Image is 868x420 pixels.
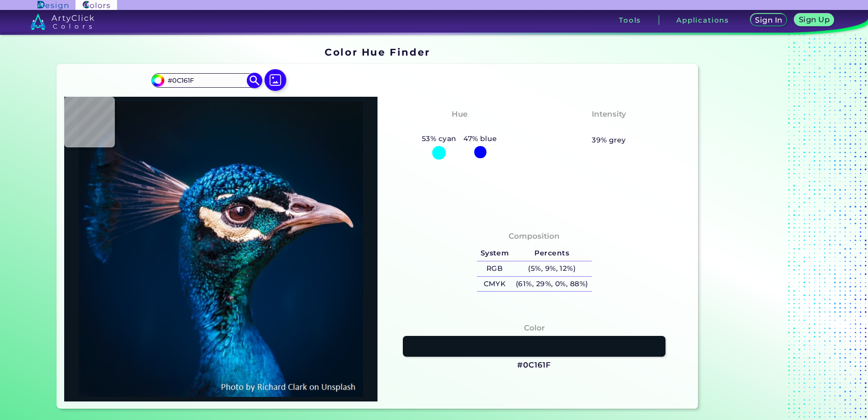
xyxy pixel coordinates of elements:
[800,16,828,23] h5: Sign Up
[592,108,626,121] h4: Intensity
[517,360,551,371] h3: #0C161F
[477,246,512,261] h5: System
[477,261,512,276] h5: RGB
[588,122,630,133] h3: Medium
[418,133,460,145] h5: 53% cyan
[69,101,373,397] img: img_pavlin.jpg
[164,75,248,87] input: type color..
[619,17,641,24] h3: Tools
[264,69,286,91] img: icon picture
[524,321,545,335] h4: Color
[460,133,500,145] h5: 47% blue
[512,246,591,261] h5: Percents
[592,134,626,146] h5: 39% grey
[509,230,560,243] h4: Composition
[797,14,832,26] a: Sign Up
[477,277,512,292] h5: CMYK
[434,122,485,133] h3: Cyan-Blue
[38,1,68,9] img: ArtyClick Design logo
[452,108,467,121] h4: Hue
[512,261,591,276] h5: (5%, 9%, 12%)
[247,73,263,89] img: icon search
[756,17,781,24] h5: Sign In
[676,17,729,24] h3: Applications
[325,45,430,59] h1: Color Hue Finder
[30,14,94,30] img: logo_artyclick_colors_white.svg
[512,277,591,292] h5: (61%, 29%, 0%, 88%)
[752,14,785,26] a: Sign In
